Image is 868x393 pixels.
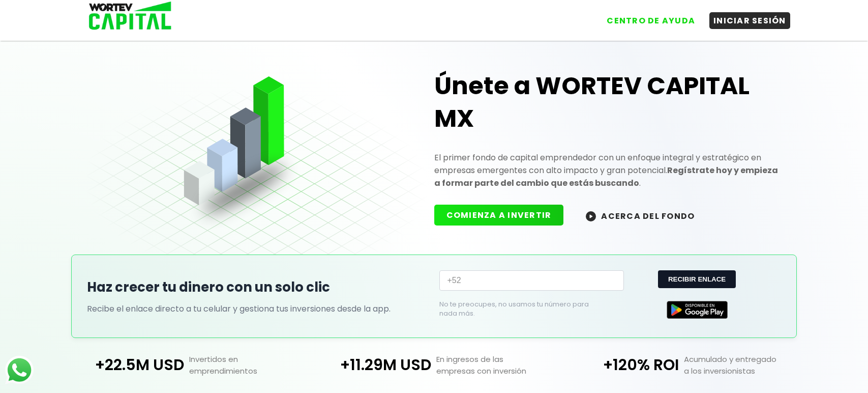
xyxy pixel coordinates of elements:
button: CENTRO DE AYUDA [603,12,699,29]
a: CENTRO DE AYUDA [592,5,699,29]
p: El primer fondo de capital emprendedor con un enfoque integral y estratégico en empresas emergent... [434,151,782,189]
p: Acumulado y entregado a los inversionistas [679,353,805,377]
a: COMIENZA A INVERTIR [434,209,574,221]
button: ACERCA DEL FONDO [574,205,707,227]
button: RECIBIR ENLACE [658,270,736,288]
p: En ingresos de las empresas con inversión [431,353,557,377]
strong: Regístrate hoy y empieza a formar parte del cambio que estás buscando [434,164,778,189]
p: +11.29M USD [310,353,431,377]
p: +22.5M USD [63,353,184,377]
img: wortev-capital-acerca-del-fondo [586,211,596,221]
img: Google Play [667,301,728,319]
p: Invertidos en emprendimientos [184,353,310,377]
button: INICIAR SESIÓN [709,12,790,29]
p: No te preocupes, no usamos tu número para nada más. [439,300,608,318]
p: Recibe el enlace directo a tu celular y gestiona tus inversiones desde la app. [87,302,429,315]
button: COMIENZA A INVERTIR [434,205,564,226]
h2: Haz crecer tu dinero con un solo clic [87,277,429,297]
a: INICIAR SESIÓN [699,5,790,29]
img: logos_whatsapp-icon.242b2217.svg [5,356,34,384]
p: +120% ROI [558,353,679,377]
h1: Únete a WORTEV CAPITAL MX [434,70,782,135]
